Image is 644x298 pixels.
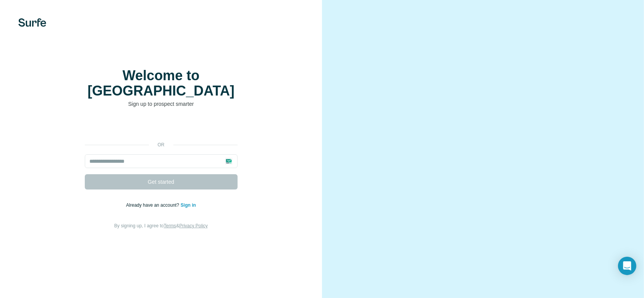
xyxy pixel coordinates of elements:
a: Terms [164,223,176,228]
p: Sign up to prospect smarter [85,100,238,108]
span: By signing up, I agree to & [114,223,208,228]
img: Surfe's logo [18,18,46,27]
p: or [149,141,173,148]
div: Open Intercom Messenger [618,257,636,275]
h1: Welcome to [GEOGRAPHIC_DATA] [85,68,238,99]
iframe: Sign in with Google Button [81,119,241,136]
a: Sign in [181,202,196,208]
a: Privacy Policy [179,223,208,228]
span: Already have an account? [126,202,181,208]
